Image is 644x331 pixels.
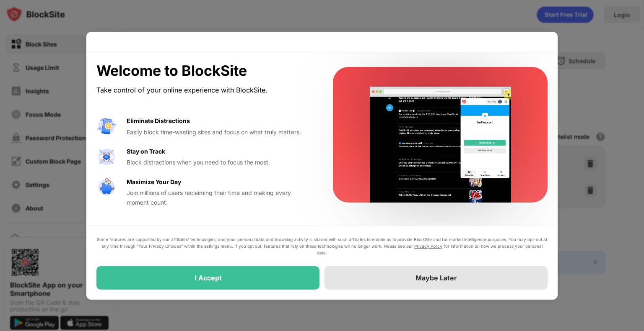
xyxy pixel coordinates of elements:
[96,147,117,167] img: value-focus.svg
[96,84,313,96] div: Take control of your online experience with BlockSite.
[127,158,313,167] div: Block distractions when you need to focus the most.
[127,116,190,126] div: Eliminate Distractions
[127,188,313,207] div: Join millions of users reclaiming their time and making every moment count.
[96,116,117,136] img: value-avoid-distractions.svg
[127,177,181,187] div: Maximize Your Day
[127,128,313,137] div: Easily block time-wasting sites and focus on what truly matters.
[415,274,457,282] div: Maybe Later
[414,244,442,249] a: Privacy Policy
[96,236,548,256] div: Some features are supported by our affiliates’ technologies, and your personal data and browsing ...
[195,274,222,282] div: I Accept
[96,177,117,198] img: value-safe-time.svg
[127,147,165,156] div: Stay on Track
[96,62,313,80] div: Welcome to BlockSite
